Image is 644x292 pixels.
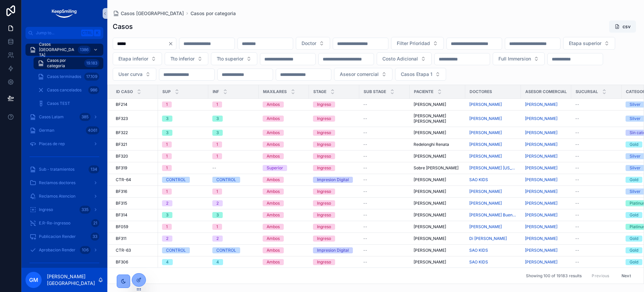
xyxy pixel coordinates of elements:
button: Select Button [211,52,257,65]
a: [PERSON_NAME] [469,116,502,121]
a: [PERSON_NAME] [414,201,461,206]
span: K [95,30,100,36]
a: -- [363,116,406,121]
span: Etapa superior [569,40,601,47]
a: Ingreso335 [25,204,103,216]
a: -- [575,116,618,121]
span: BF321 [116,142,127,147]
a: German4061 [25,124,103,136]
div: Silver [630,101,641,108]
span: SAO KIDS [469,177,488,182]
div: 1 [166,141,168,148]
a: Casos TEST [34,97,103,110]
a: Ambos [263,116,305,122]
div: 1 [166,101,168,108]
span: BF320 [116,154,128,159]
div: Ingreso [317,189,331,195]
div: 2 [216,200,219,206]
span: Casos Etapa 1 [401,71,432,78]
span: German [39,128,54,133]
div: Ingreso [317,165,331,171]
span: [PERSON_NAME] [525,154,557,159]
span: Tto superior [217,55,244,62]
a: -- [363,201,406,206]
span: [PERSON_NAME] [525,177,557,182]
a: Ingreso [313,200,355,206]
a: BF316 [116,189,154,194]
a: Ingreso [313,212,355,218]
a: Casos [GEOGRAPHIC_DATA] [113,10,184,17]
a: Ambos [263,141,305,148]
div: Ingreso [317,200,331,206]
a: -- [575,201,618,206]
a: Ingreso [313,141,355,148]
a: 1 [162,153,204,159]
span: -- [575,116,579,121]
span: [PERSON_NAME] [469,189,502,194]
a: -- [575,102,618,107]
span: Asesor comercial [340,71,379,78]
a: -- [363,154,406,159]
span: -- [363,116,367,121]
span: Sub - tratamientos [39,167,74,172]
div: 3 [166,116,168,122]
a: [PERSON_NAME] [525,165,557,171]
div: scrollable content [21,39,107,268]
div: 21 [91,219,99,227]
span: BF315 [116,201,127,206]
a: -- [575,165,618,171]
span: -- [212,165,216,171]
a: -- [363,165,406,171]
a: [PERSON_NAME] [525,189,567,194]
a: [PERSON_NAME] [469,130,502,135]
button: csv [609,20,636,33]
span: Casos TEST [47,101,70,106]
a: [PERSON_NAME] [525,130,567,135]
div: 3 [216,130,219,136]
span: Etapa inferior [118,55,148,62]
a: -- [363,142,406,147]
a: 3 [212,212,255,218]
span: -- [575,130,579,135]
span: [PERSON_NAME] [414,189,446,194]
div: Ambos [267,177,280,183]
a: -- [575,212,618,218]
a: [PERSON_NAME] [525,142,557,147]
a: [PERSON_NAME] [469,154,502,159]
div: 4061 [86,126,99,134]
a: Casos Latam385 [25,111,103,123]
span: Casos [GEOGRAPHIC_DATA] [39,42,75,58]
div: Impresion Digital [317,177,349,183]
a: BF321 [116,142,154,147]
a: 3 [212,116,255,122]
div: Ambos [267,130,280,136]
a: [PERSON_NAME] [469,142,502,147]
div: 3 [166,212,168,218]
a: [PERSON_NAME] [414,212,461,218]
a: 1 [162,189,204,195]
button: Jump to...CtrlK [25,27,103,39]
span: Sobre [PERSON_NAME] [414,165,459,171]
a: [PERSON_NAME] [414,177,461,182]
a: 2 [212,200,255,206]
span: -- [363,130,367,135]
a: [PERSON_NAME] [469,189,517,194]
span: -- [363,177,367,182]
span: Casos Latam [39,114,64,120]
span: Tto inferior [170,55,195,62]
span: [PERSON_NAME] [414,177,446,182]
a: Placas de rep [25,138,103,150]
a: Ingreso [313,189,355,195]
span: -- [363,189,367,194]
a: -- [575,154,618,159]
a: BF322 [116,130,154,135]
span: [PERSON_NAME] [414,130,446,135]
div: Ambos [267,101,280,108]
a: BF315 [116,201,154,206]
a: -- [363,130,406,135]
span: [PERSON_NAME] [525,116,557,121]
a: [PERSON_NAME] [525,189,557,194]
a: Ambos [263,189,305,195]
